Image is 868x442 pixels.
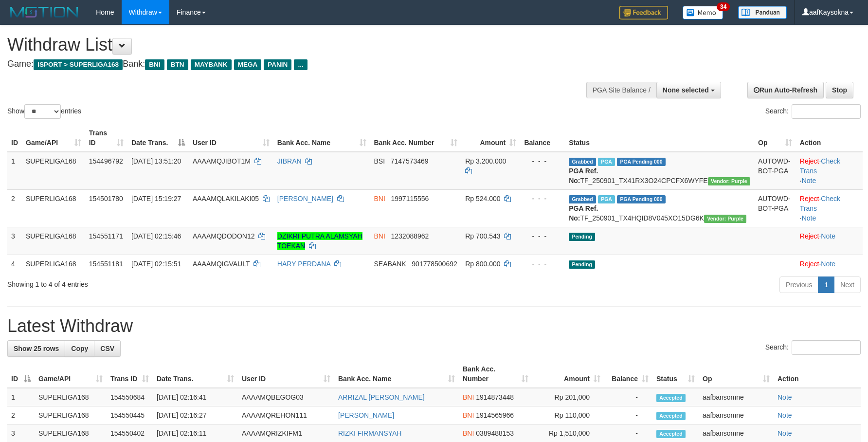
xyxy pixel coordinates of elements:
[7,152,22,190] td: 1
[131,157,181,165] span: [DATE] 13:51:20
[7,124,22,152] th: ID
[35,388,107,406] td: SUPERLIGA168
[131,195,181,203] span: [DATE] 15:19:27
[14,345,59,352] span: Show 25 rows
[193,232,255,240] span: AAAAMQDODON12
[7,255,22,273] td: 4
[193,195,259,203] span: AAAAMQLAKILAKI05
[598,158,615,166] span: Marked by aafsoumeymey
[663,86,709,94] span: None selected
[107,360,153,388] th: Trans ID: activate to sort column ascending
[370,124,462,152] th: Bank Acc. Number: activate to sort column ascending
[94,340,121,357] a: CSV
[22,227,85,255] td: SUPERLIGA168
[277,260,330,268] a: HARY PERDANA
[7,227,22,255] td: 3
[35,360,107,388] th: Game/API: activate to sort column ascending
[792,340,861,355] input: Search:
[89,157,123,165] span: 154496792
[35,406,107,424] td: SUPERLIGA168
[167,59,188,70] span: BTN
[699,360,774,388] th: Op: activate to sort column ascending
[747,82,824,98] a: Run Auto-Refresh
[765,104,861,119] label: Search:
[524,194,561,203] div: - - -
[569,158,596,166] span: Grabbed
[7,5,81,19] img: MOTION_logo.png
[238,388,334,406] td: AAAAMQBEGOG03
[65,340,94,357] a: Copy
[273,124,370,152] th: Bank Acc. Name: activate to sort column ascending
[818,276,834,293] a: 1
[89,195,123,203] span: 154501780
[89,232,123,240] span: 154551171
[338,429,401,437] a: RIZKI FIRMANSYAH
[34,59,123,70] span: ISPORT > SUPERLIGA168
[22,255,85,273] td: SUPERLIGA168
[412,260,457,268] span: Copy 901778500692 to clipboard
[277,232,362,250] a: DZIKRI PUTRA ALAMSYAH TOEKAN
[617,158,666,166] span: PGA Pending
[238,406,334,424] td: AAAAMQREHON111
[708,177,750,185] span: Vendor URL: https://trx4.1velocity.biz
[374,195,385,203] span: BNI
[796,124,863,152] th: Action
[153,406,238,424] td: [DATE] 02:16:27
[765,340,861,355] label: Search:
[796,255,863,273] td: ·
[683,6,723,19] img: Button%20Memo.svg
[569,204,598,222] b: PGA Ref. No:
[85,124,127,152] th: Trans ID: activate to sort column ascending
[131,260,181,268] span: [DATE] 02:15:51
[463,411,474,419] span: BNI
[22,189,85,227] td: SUPERLIGA168
[391,157,429,165] span: Copy 7147573469 to clipboard
[193,157,251,165] span: AAAAMQJIBOT1M
[778,393,792,401] a: Note
[565,189,754,227] td: TF_250901_TX4HQID8V045XO15DG6K
[153,388,238,406] td: [DATE] 02:16:41
[465,232,500,240] span: Rp 700.543
[652,360,699,388] th: Status: activate to sort column ascending
[569,195,596,203] span: Grabbed
[89,260,123,268] span: 154551181
[7,59,569,69] h4: Game: Bank:
[656,82,721,98] button: None selected
[334,360,459,388] th: Bank Acc. Name: activate to sort column ascending
[465,157,506,165] span: Rp 3.200.000
[524,259,561,269] div: - - -
[800,232,819,240] a: Reject
[465,260,500,268] span: Rp 800.000
[459,360,532,388] th: Bank Acc. Number: activate to sort column ascending
[565,152,754,190] td: TF_250901_TX41RX3O24CPCFX6WYFE
[131,232,181,240] span: [DATE] 02:15:46
[598,195,615,203] span: Marked by aafsoycanthlai
[802,214,816,222] a: Note
[374,232,385,240] span: BNI
[189,124,273,152] th: User ID: activate to sort column ascending
[565,124,754,152] th: Status
[476,411,514,419] span: Copy 1914565966 to clipboard
[264,59,291,70] span: PANIN
[656,430,686,438] span: Accepted
[465,195,500,203] span: Rp 524.000
[569,260,595,269] span: Pending
[463,393,474,401] span: BNI
[802,177,816,184] a: Note
[338,411,394,419] a: [PERSON_NAME]
[792,104,861,119] input: Search:
[22,152,85,190] td: SUPERLIGA168
[778,429,792,437] a: Note
[532,360,604,388] th: Amount: activate to sort column ascending
[7,360,35,388] th: ID: activate to sort column descending
[800,195,840,212] a: Check Trans
[7,388,35,406] td: 1
[754,189,796,227] td: AUTOWD-BOT-PGA
[774,360,861,388] th: Action
[569,167,598,184] b: PGA Ref. No:
[604,360,652,388] th: Balance: activate to sort column ascending
[656,412,686,420] span: Accepted
[796,152,863,190] td: · ·
[532,406,604,424] td: Rp 110,000
[461,124,520,152] th: Amount: activate to sort column ascending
